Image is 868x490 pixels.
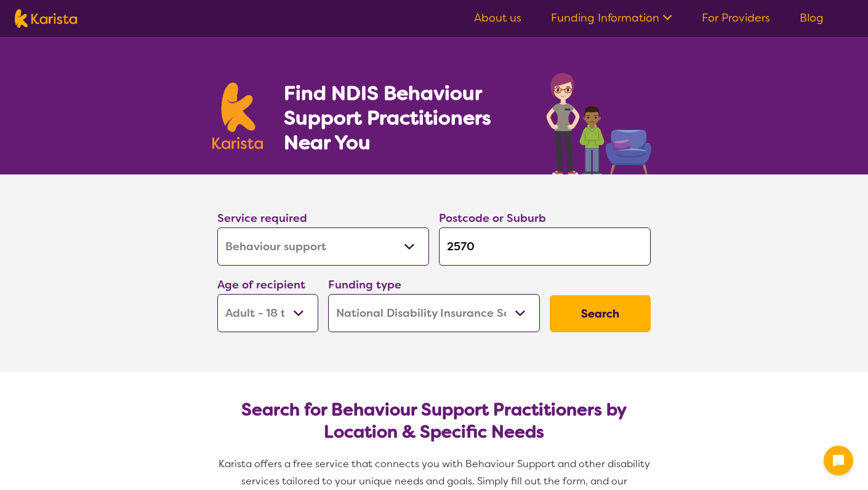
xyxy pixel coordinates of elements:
h2: Search for Behaviour Support Practitioners by Location & Specific Needs [227,399,641,443]
img: behaviour-support [543,67,656,174]
label: Age of recipient [217,277,305,292]
button: Search [550,295,651,332]
a: Funding Information [551,10,672,25]
h1: Find NDIS Behaviour Support Practitioners Near You [284,81,522,155]
label: Funding type [328,277,401,292]
input: Type [439,227,651,266]
img: Karista logo [212,83,263,149]
a: For Providers [702,10,770,25]
a: Blog [800,10,824,25]
label: Service required [217,211,307,226]
a: About us [474,10,521,25]
img: Karista logo [15,9,77,28]
label: Postcode or Suburb [439,211,546,226]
